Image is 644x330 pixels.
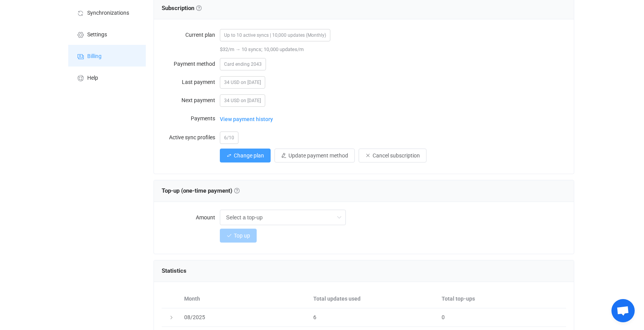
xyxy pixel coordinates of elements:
[87,53,102,60] span: Billing
[220,210,346,225] input: Select a top-up
[68,45,146,67] a: Billing
[438,313,566,322] div: 0
[162,27,220,43] label: Current plan
[180,313,309,322] div: 08/2025
[220,29,330,41] span: Up to 10 active syncs | 10,000 updates (Monthly)
[162,187,240,194] span: Top-up (one-time payment)
[611,299,635,322] div: Open chat
[162,130,220,145] label: Active sync profiles
[234,152,264,159] span: Change plan
[373,152,420,159] span: Cancel subscription
[162,74,220,90] label: Last payment
[87,32,107,38] span: Settings
[234,233,250,239] span: Top up
[309,294,438,303] div: Total updates used
[220,229,257,243] button: Top up
[162,210,220,225] label: Amount
[87,75,98,81] span: Help
[180,294,309,303] div: Month
[220,111,273,127] span: View payment history
[220,149,271,162] button: Change plan
[288,152,348,159] span: Update payment method
[220,94,265,107] span: 34 USD on [DATE]
[220,58,266,70] span: Card ending 2043
[220,46,304,52] span: $32/m → 10 syncs; 10,000 updates/m
[162,5,202,12] span: Subscription
[87,10,129,16] span: Synchronizations
[68,67,146,88] a: Help
[162,267,186,274] span: Statistics
[162,111,220,126] label: Payments
[359,149,426,162] button: Cancel subscription
[68,23,146,45] a: Settings
[162,56,220,72] label: Payment method
[220,132,238,144] span: 6/10
[68,2,146,23] a: Synchronizations
[275,149,355,162] button: Update payment method
[162,92,220,108] label: Next payment
[309,313,438,322] div: 6
[438,294,566,303] div: Total top-ups
[220,76,265,89] span: 34 USD on [DATE]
